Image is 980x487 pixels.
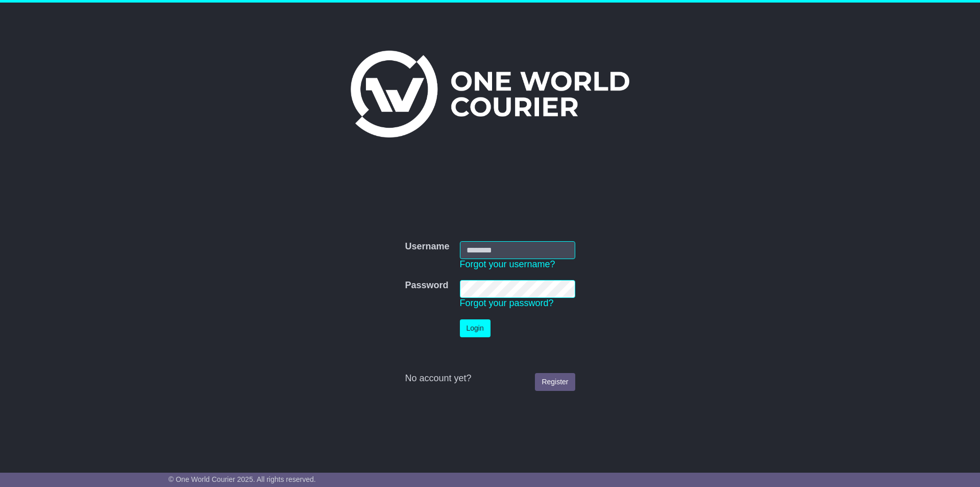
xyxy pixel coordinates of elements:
label: Username [405,241,449,252]
a: Register [535,373,575,391]
a: Forgot your password? [460,298,554,308]
label: Password [405,280,448,291]
div: No account yet? [405,373,575,384]
a: Forgot your username? [460,259,555,269]
span: © One World Courier 2025. All rights reserved. [168,475,316,483]
button: Login [460,319,491,337]
img: One World [351,51,629,137]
